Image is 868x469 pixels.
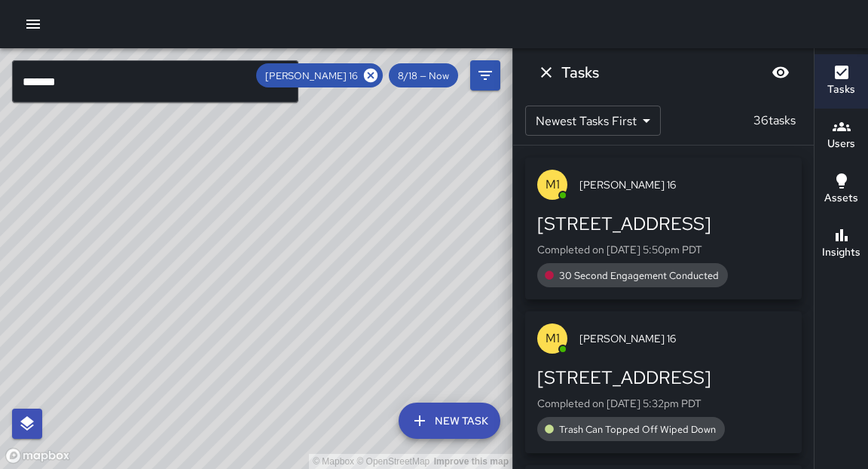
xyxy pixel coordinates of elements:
button: Insights [815,217,868,271]
span: Trash Can Topped Off Wiped Down [550,423,725,436]
div: Newest Tasks First [525,106,661,136]
span: [PERSON_NAME] 16 [579,177,790,192]
button: Assets [815,163,868,217]
span: 8/18 — Now [389,69,458,82]
button: M1[PERSON_NAME] 16[STREET_ADDRESS]Completed on [DATE] 5:32pm PDTTrash Can Topped Off Wiped Down [525,311,802,453]
p: Completed on [DATE] 5:50pm PDT [537,242,790,257]
button: New Task [399,403,500,439]
button: Filters [470,60,500,90]
h6: Tasks [827,81,855,98]
p: Completed on [DATE] 5:32pm PDT [537,396,790,411]
p: M1 [546,330,560,348]
span: [PERSON_NAME] 16 [579,331,790,346]
h6: Assets [824,190,858,207]
button: M1[PERSON_NAME] 16[STREET_ADDRESS]Completed on [DATE] 5:50pm PDT30 Second Engagement Conducted [525,158,802,299]
button: Users [815,109,868,163]
button: Blur [766,57,796,87]
button: Dismiss [531,57,561,87]
p: M1 [546,176,560,194]
h6: Insights [822,244,860,261]
div: [STREET_ADDRESS] [537,366,790,390]
h6: Users [827,136,855,152]
div: [PERSON_NAME] 16 [256,63,383,87]
h6: Tasks [561,60,599,84]
p: 36 tasks [747,112,802,130]
span: [PERSON_NAME] 16 [256,69,367,82]
span: 30 Second Engagement Conducted [550,269,728,282]
div: [STREET_ADDRESS] [537,212,790,236]
button: Tasks [815,54,868,109]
